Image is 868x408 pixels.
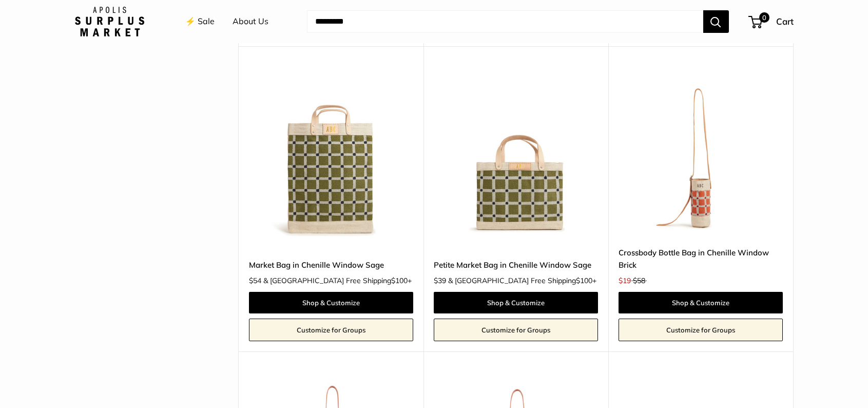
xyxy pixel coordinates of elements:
img: Market Bag in Chenille Window Sage [249,72,413,236]
a: About Us [233,14,268,29]
img: Crossbody Bottle Bag in Chenille Window Brick [619,72,783,236]
a: Market Bag in Chenille Window Sage [249,259,413,271]
a: Customize for Groups [249,319,413,341]
a: ⚡️ Sale [185,14,215,29]
img: Apolis: Surplus Market [75,7,144,36]
span: $100 [576,276,592,285]
span: & [GEOGRAPHIC_DATA] Free Shipping + [448,277,596,284]
a: Customize for Groups [434,319,598,341]
a: Crossbody Bottle Bag in Chenille Window Brick [619,247,783,271]
span: 0 [759,12,769,23]
a: Crossbody Bottle Bag in Chenille Window BrickCrossbody Bottle Bag in Chenille Window Brick [619,72,783,236]
span: $100 [391,276,408,285]
a: Shop & Customize [249,292,413,313]
a: 0 Cart [749,13,794,30]
a: Petite Market Bag in Chenille Window Sage [434,259,598,271]
a: Market Bag in Chenille Window SageMarket Bag in Chenille Window Sage [249,72,413,236]
span: $19 [619,276,631,285]
a: Shop & Customize [619,292,783,313]
button: Search [703,10,729,33]
span: $39 [434,276,446,285]
span: $58 [633,276,645,285]
span: $54 [249,276,261,285]
span: Cart [776,16,794,27]
span: & [GEOGRAPHIC_DATA] Free Shipping + [263,277,412,284]
a: Customize for Groups [619,319,783,341]
a: Petite Market Bag in Chenille Window SagePetite Market Bag in Chenille Window Sage [434,72,598,236]
img: Petite Market Bag in Chenille Window Sage [434,72,598,236]
a: Shop & Customize [434,292,598,313]
input: Search... [307,10,703,33]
